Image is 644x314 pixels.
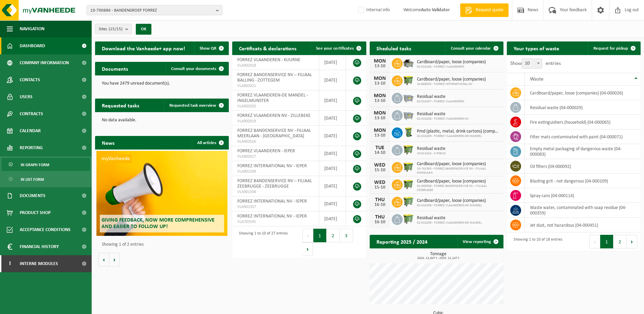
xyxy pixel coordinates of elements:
[237,72,312,83] span: FORREZ BANDENSERVICE NV – FILIAAL BALLING - ZOTTEGEM
[460,3,509,17] a: Request quote
[373,185,387,190] div: 15-10
[232,41,303,55] h2: Certificats & declarations
[627,235,637,248] button: Next
[507,41,566,55] h2: Your types of waste
[302,242,313,256] button: Next
[403,57,414,69] img: WB-5000-GAL-GY-01
[319,146,346,161] td: [DATE]
[403,161,414,173] img: WB-1100-HPE-GN-50
[417,146,446,152] span: Residual waste
[20,20,44,37] span: Navigation
[417,111,469,117] span: Residual waste
[403,196,414,207] img: WB-0660-HPE-GN-50
[340,229,353,242] button: 3
[237,199,307,204] span: FORREZ INTERNATIONAL NV - IEPER
[373,257,503,260] span: 2024: 12,647 t - 2025: 11,147 t
[2,158,90,171] a: In graph form
[613,235,627,248] button: 2
[593,46,628,51] span: Request for pickup
[237,154,314,159] span: VLA902017
[525,218,641,232] td: jet dust, not hazardous (04-000451)
[200,46,216,51] span: Show QR
[530,76,544,82] span: Waste
[474,7,505,14] span: Request quote
[102,118,222,123] p: No data available.
[319,111,346,126] td: [DATE]
[373,197,387,203] div: THU
[21,158,49,171] span: In graph form
[373,76,387,81] div: MON
[237,219,314,225] span: VLA705545
[403,213,414,225] img: WB-0660-HPE-GN-50
[525,129,641,144] td: filter mats contaminated with paint (04-000071)
[237,204,314,210] span: VLA901337
[90,5,213,16] span: 10-790886 - BANDENGROEP FORREZ
[194,41,228,55] button: Show QR
[417,94,464,100] span: Residual waste
[20,105,43,122] span: Contracts
[99,24,123,34] span: Sites
[100,154,132,163] span: myVanheede
[373,128,387,133] div: MON
[20,221,71,238] span: Acceptance conditions
[237,57,300,63] span: FORREZ VLAANDEREN - KUURNE
[96,151,227,236] a: myVanheede Giving feedback, now more comprehensive and easier to follow up!
[319,196,346,211] td: [DATE]
[95,24,132,34] button: Sites(15/15)
[417,59,486,65] span: Cardboard/paper, loose (companies)
[95,41,192,55] h2: Download the Vanheede+ app now!
[109,253,120,266] button: Volgende
[522,59,542,68] span: 10
[136,24,151,35] button: OK
[417,117,469,121] span: 02-010208 - FORREZ VLAANDEREN NV
[237,139,314,144] span: VLA902016
[417,82,486,86] span: 10-868935 - FORREZ INTERNATIONAL NV
[319,211,346,226] td: [DATE]
[373,110,387,116] div: MON
[417,129,500,134] span: Pmd (plastic, metal, drink cartons) (companies)
[373,168,387,173] div: 15-10
[236,228,288,257] div: Showing 1 to 10 of 27 entries
[370,41,418,55] h2: Sheduled tasks
[313,229,327,242] button: 1
[373,99,387,103] div: 13-10
[417,161,500,167] span: Cardboard/paper, loose (companies)
[20,122,41,139] span: Calendar
[403,92,414,103] img: WB-2500-GAL-GY-01
[319,176,346,196] td: [DATE]
[20,71,40,88] span: Contacts
[95,136,121,149] h2: News
[421,7,450,13] strong: Auto Validator
[525,144,641,159] td: empty metal packaging of dangerous waste (04-000083)
[525,203,641,218] td: waste water, contaminated with soap residue (04-000359)
[525,115,641,129] td: fire extinguishers (household) (04-000065)
[589,235,600,248] button: Previous
[311,41,366,55] a: See your certificates
[403,126,414,138] img: WB-0240-HPE-GN-50
[20,54,69,71] span: Company information
[102,81,222,86] p: You have 2479 unread document(s).
[237,63,314,68] span: VLA902018
[102,242,225,247] p: Showing 1 of 2 entries
[525,100,641,115] td: residual waste (04-000029)
[20,187,45,204] span: Documents
[510,234,563,249] div: Showing 1 to 10 of 18 entries
[417,152,446,156] span: 10-811924 - X-PNEUS
[373,214,387,220] div: THU
[166,62,228,75] a: Consult your documents
[417,134,500,138] span: 02-010209 - FORREZ VLAANDEREN-DE MANDEL
[164,99,228,112] a: Requested task overview
[237,128,311,139] span: FORREZ BANDENSERVICE NV - FILIAAL MEERLAAN - [GEOGRAPHIC_DATA]
[373,220,387,225] div: 16-10
[417,100,464,104] span: 02-010207 - FORREZ VLAANDEREN
[237,189,314,195] span: VLA901338
[95,99,146,112] h2: Requested tasks
[525,86,641,100] td: cardboard/paper, loose (companies) (04-000026)
[87,5,222,15] button: 10-790886 - BANDENGROEP FORREZ
[373,64,387,69] div: 13-10
[171,67,216,71] span: Consult your documents
[20,255,58,272] span: Interne modules
[403,74,414,86] img: WB-1100-HPE-GN-50
[20,238,59,255] span: Financial History
[370,235,434,248] h2: Reporting 2025 / 2024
